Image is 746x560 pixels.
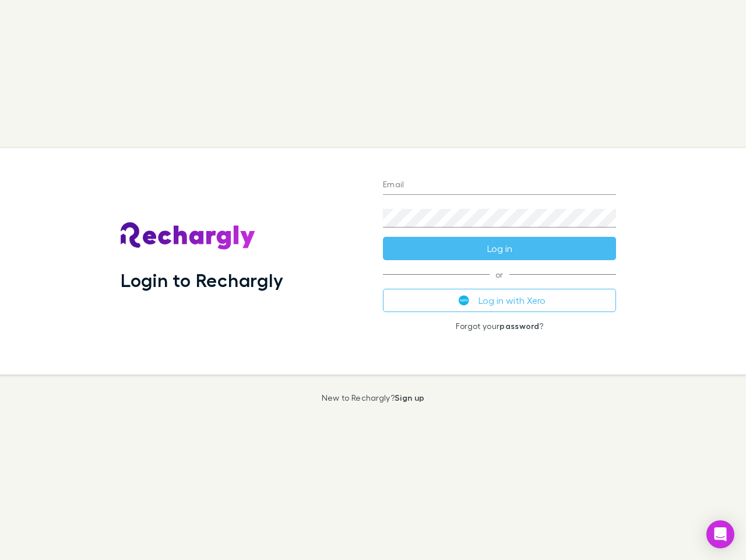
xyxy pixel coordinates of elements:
h1: Login to Rechargly [121,269,283,291]
button: Log in [383,237,616,260]
img: Xero's logo [459,295,469,306]
div: Open Intercom Messenger [706,520,734,548]
a: password [499,321,539,331]
p: New to Rechargly? [322,393,425,402]
button: Log in with Xero [383,289,616,312]
p: Forgot your ? [383,321,616,331]
img: Rechargly's Logo [121,222,256,250]
span: or [383,274,616,275]
a: Sign up [395,393,424,402]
